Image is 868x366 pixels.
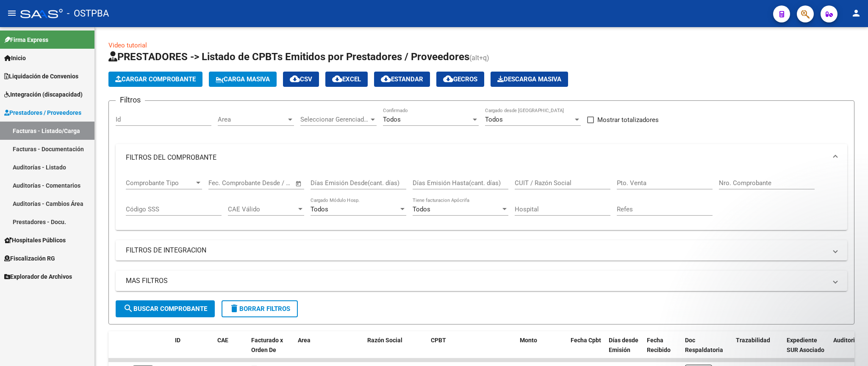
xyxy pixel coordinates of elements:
[108,51,469,63] span: PRESTADORES -> Listado de CPBTs Emitidos por Prestadores / Proveedores
[216,75,270,83] span: Carga Masiva
[116,300,215,317] button: Buscar Comprobante
[4,53,26,63] span: Inicio
[175,337,180,344] span: ID
[290,75,312,83] span: CSV
[833,337,858,344] span: Auditoria
[571,337,601,344] span: Fecha Cpbt
[116,94,145,106] h3: Filtros
[367,337,402,344] span: Razón Social
[520,337,537,344] span: Monto
[597,115,659,125] span: Mostrar totalizadores
[7,8,17,18] mat-icon: menu
[116,171,847,230] div: FILTROS DEL COMPROBANTE
[116,144,847,171] mat-expansion-panel-header: FILTROS DEL COMPROBANTE
[787,337,824,353] span: Expediente SUR Asociado
[332,74,342,84] mat-icon: cloud_download
[332,75,361,83] span: EXCEL
[485,116,503,123] span: Todos
[218,116,286,123] span: Area
[311,205,328,213] span: Todos
[381,75,423,83] span: Estandar
[325,72,368,87] button: EXCEL
[4,72,78,81] span: Liquidación de Convenios
[108,72,202,87] button: Cargar Comprobante
[736,337,770,344] span: Trazabilidad
[443,74,453,84] mat-icon: cloud_download
[209,72,277,87] button: Carga Masiva
[839,337,860,358] iframe: Intercom live chat
[851,8,861,18] mat-icon: person
[222,300,298,317] button: Borrar Filtros
[4,35,48,44] span: Firma Express
[229,303,239,313] mat-icon: delete
[116,240,847,261] mat-expansion-panel-header: FILTROS DE INTEGRACION
[491,72,568,87] app-download-masive: Descarga masiva de comprobantes (adjuntos)
[497,75,561,83] span: Descarga Masiva
[413,205,430,213] span: Todos
[4,254,55,263] span: Fiscalización RG
[298,337,311,344] span: Area
[300,116,369,123] span: Seleccionar Gerenciador
[126,153,827,162] mat-panel-title: FILTROS DEL COMPROBANTE
[4,108,81,117] span: Prestadores / Proveedores
[123,305,207,313] span: Buscar Comprobante
[443,75,477,83] span: Gecros
[67,4,109,23] span: - OSTPBA
[126,276,827,286] mat-panel-title: MAS FILTROS
[290,74,300,84] mat-icon: cloud_download
[4,236,66,245] span: Hospitales Públicos
[685,337,723,353] span: Doc Respaldatoria
[208,179,243,187] input: Fecha inicio
[251,337,283,353] span: Facturado x Orden De
[108,42,147,49] a: Video tutorial
[469,54,489,62] span: (alt+q)
[126,179,194,187] span: Comprobante Tipo
[381,74,391,84] mat-icon: cloud_download
[115,75,196,83] span: Cargar Comprobante
[374,72,430,87] button: Estandar
[436,72,484,87] button: Gecros
[250,179,291,187] input: Fecha fin
[116,271,847,291] mat-expansion-panel-header: MAS FILTROS
[647,337,671,353] span: Fecha Recibido
[609,337,638,353] span: Días desde Emisión
[228,205,297,213] span: CAE Válido
[294,179,304,189] button: Open calendar
[4,90,83,99] span: Integración (discapacidad)
[4,272,72,281] span: Explorador de Archivos
[491,72,568,87] button: Descarga Masiva
[431,337,446,344] span: CPBT
[283,72,319,87] button: CSV
[123,303,133,313] mat-icon: search
[229,305,290,313] span: Borrar Filtros
[217,337,228,344] span: CAE
[383,116,401,123] span: Todos
[126,246,827,255] mat-panel-title: FILTROS DE INTEGRACION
